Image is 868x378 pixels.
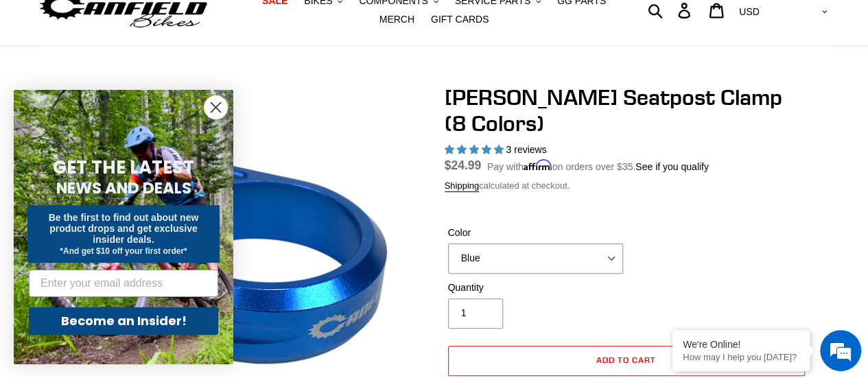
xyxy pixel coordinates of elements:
span: NEWS AND DEALS [56,177,191,199]
input: Enter your email address [29,270,218,297]
label: Color [448,226,623,240]
button: Add to cart [448,346,805,376]
span: Be the first to find out about new product drops and get exclusive insider deals. [49,212,199,245]
p: How may I help you today? [683,352,799,362]
span: $24.99 [445,158,482,172]
a: Shipping [445,180,480,192]
span: GIFT CARDS [431,14,489,25]
a: GIFT CARDS [424,10,496,29]
span: 5.00 stars [445,144,506,155]
button: Close dialog [204,95,228,119]
span: *And get $10 off your first order* [60,246,187,256]
span: 3 reviews [506,144,546,155]
span: Add to cart [596,355,656,365]
button: Become an Insider! [29,307,218,335]
label: Quantity [448,281,623,295]
h1: [PERSON_NAME] Seatpost Clamp (8 Colors) [445,84,808,137]
span: Affirm [524,159,552,171]
a: MERCH [373,10,421,29]
div: calculated at checkout. [445,179,808,193]
p: Pay with on orders over $35. [487,156,709,174]
span: MERCH [379,14,414,25]
span: GET THE LATEST [53,155,194,180]
div: We're Online! [683,339,799,350]
a: See if you qualify - Learn more about Affirm Financing (opens in modal) [635,161,709,172]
